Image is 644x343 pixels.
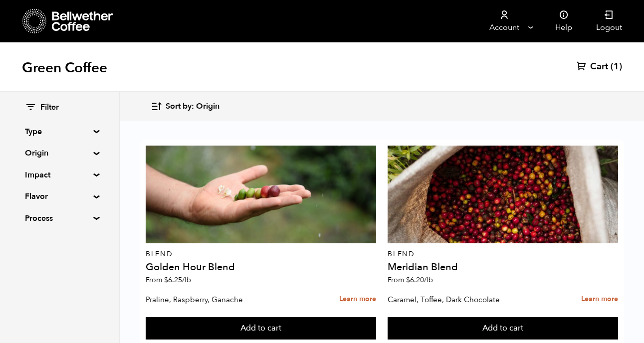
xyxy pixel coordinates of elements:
[388,251,618,258] p: Blend
[388,275,433,285] span: From
[146,317,376,340] button: Add to cart
[25,126,94,138] summary: Type
[25,190,94,202] summary: Flavor
[388,317,618,340] button: Add to cart
[581,289,618,310] a: Learn more
[388,262,618,272] h4: Meridian Blend
[146,292,302,307] p: Praline, Raspberry, Ganache
[611,61,622,73] span: (1)
[577,61,622,73] a: Cart (1)
[166,101,219,112] span: Sort by: Origin
[406,275,410,285] span: $
[146,275,191,285] span: From
[40,102,59,113] span: Filter
[146,251,376,258] p: Blend
[339,289,376,310] a: Learn more
[182,275,191,285] span: /lb
[164,275,191,285] bdi: 6.25
[406,275,433,285] bdi: 6.20
[146,262,376,272] h4: Golden Hour Blend
[25,169,94,181] summary: Impact
[151,95,219,118] button: Sort by: Origin
[590,61,608,73] span: Cart
[388,292,544,307] p: Caramel, Toffee, Dark Chocolate
[25,212,94,224] summary: Process
[22,59,107,77] h1: Green Coffee
[25,147,94,159] summary: Origin
[164,275,168,285] span: $
[424,275,433,285] span: /lb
